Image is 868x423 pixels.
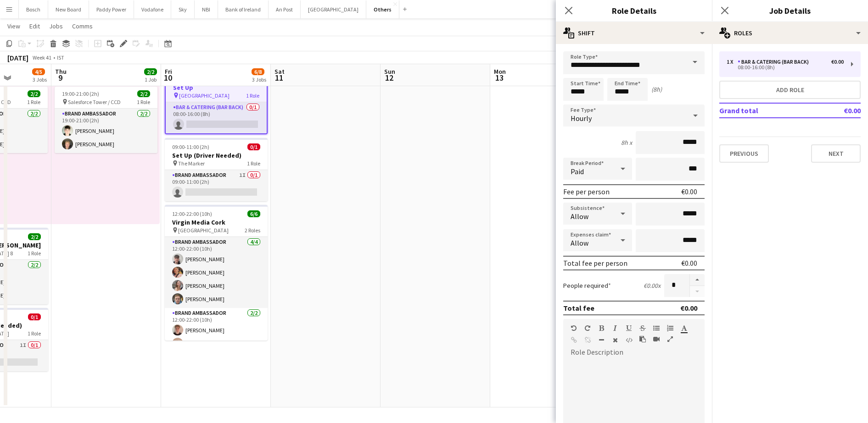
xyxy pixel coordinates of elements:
[89,0,134,18] button: Paddy Power
[366,0,399,18] button: Others
[7,22,20,30] span: View
[54,72,67,83] span: 9
[719,81,861,99] button: Add role
[719,144,769,163] button: Previous
[571,114,592,123] span: Hourly
[55,109,157,153] app-card-role: Brand Ambassador2/219:00-21:00 (2h)[PERSON_NAME][PERSON_NAME]
[653,324,660,332] button: Unordered List
[621,138,632,147] div: 8h x
[681,187,697,196] div: €0.00
[639,324,646,332] button: Strikethrough
[28,90,40,97] span: 2/2
[563,281,611,290] label: People required
[571,167,584,176] span: Paid
[30,54,53,61] span: Week 41
[831,59,844,65] div: €0.00
[493,72,506,83] span: 13
[144,68,157,75] span: 2/2
[571,212,588,221] span: Allow
[165,67,172,76] span: Fri
[134,0,171,18] button: Vodafone
[7,53,28,62] div: [DATE]
[626,324,632,332] button: Underline
[166,83,267,92] h3: Set Up
[55,67,67,76] span: Thu
[383,72,395,83] span: 12
[55,87,157,153] app-job-card: 19:00-21:00 (2h)2/2 Salesforce Tower / CCD1 RoleBrand Ambassador2/219:00-21:00 (2h)[PERSON_NAME][...
[817,103,861,118] td: €0.00
[384,67,395,76] span: Sun
[712,5,868,16] h3: Job Details
[49,22,63,30] span: Jobs
[598,336,605,344] button: Horizontal Line
[166,102,267,133] app-card-role: Bar & Catering (Bar Back)0/108:00-16:00 (8h)
[28,313,41,320] span: 0/1
[556,5,712,16] h3: Role Details
[598,324,605,332] button: Bold
[178,160,205,167] span: The Marker
[45,20,67,32] a: Jobs
[172,210,212,217] span: 12:00-22:00 (10h)
[612,324,618,332] button: Italic
[727,65,844,70] div: 08:00-16:00 (8h)
[273,72,285,83] span: 11
[195,0,218,18] button: NBI
[563,303,594,313] div: Total fee
[639,335,646,343] button: Paste as plain text
[165,237,268,308] app-card-role: Brand Ambassador4/412:00-22:00 (10h)[PERSON_NAME][PERSON_NAME][PERSON_NAME][PERSON_NAME]
[26,20,44,32] a: Edit
[274,67,285,76] span: Sat
[137,90,150,97] span: 2/2
[301,0,366,18] button: [GEOGRAPHIC_DATA]
[571,324,577,332] button: Undo
[653,335,660,343] button: Insert video
[563,187,610,196] div: Fee per person
[145,76,157,83] div: 1 Job
[651,85,662,93] div: (8h)
[165,138,268,201] app-job-card: 09:00-11:00 (2h)0/1Set Up (Driver Needed) The Marker1 RoleBrand Ambassador1I0/109:00-11:00 (2h)
[28,330,41,337] span: 1 Role
[245,227,260,234] span: 2 Roles
[563,258,627,268] div: Total fee per person
[681,324,687,332] button: Text Color
[165,62,268,134] div: Draft08:00-16:00 (8h)0/1Set Up [GEOGRAPHIC_DATA]1 RoleBar & Catering (Bar Back)0/108:00-16:00 (8h)
[556,22,712,44] div: Shift
[165,205,268,341] app-job-card: 12:00-22:00 (10h)6/6Virgin Media Cork [GEOGRAPHIC_DATA]2 RolesBrand Ambassador4/412:00-22:00 (10h...
[681,258,697,268] div: €0.00
[165,218,268,226] h3: Virgin Media Cork
[165,151,268,159] h3: Set Up (Driver Needed)
[172,143,209,150] span: 09:00-11:00 (2h)
[28,233,41,240] span: 2/2
[68,20,96,32] a: Comms
[719,103,817,118] td: Grand total
[137,99,150,105] span: 1 Role
[28,250,41,257] span: 1 Role
[571,238,588,247] span: Allow
[19,0,48,18] button: Bosch
[48,0,89,18] button: New Board
[218,0,269,18] button: Bank of Ireland
[62,90,99,97] span: 19:00-21:00 (2h)
[247,210,260,217] span: 6/6
[680,303,697,313] div: €0.00
[4,20,24,32] a: View
[667,324,673,332] button: Ordered List
[247,143,260,150] span: 0/1
[68,99,121,105] span: Salesforce Tower / CCD
[178,227,229,234] span: [GEOGRAPHIC_DATA]
[727,59,738,65] div: 1 x
[644,281,661,290] div: €0.00 x
[27,99,40,105] span: 1 Role
[33,76,47,83] div: 3 Jobs
[712,22,868,44] div: Roles
[72,22,93,30] span: Comms
[738,59,812,65] div: Bar & Catering (Bar Back)
[690,274,705,286] button: Increase
[165,170,268,201] app-card-role: Brand Ambassador1I0/109:00-11:00 (2h)
[246,92,259,99] span: 1 Role
[57,54,64,61] div: IST
[179,92,230,99] span: [GEOGRAPHIC_DATA]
